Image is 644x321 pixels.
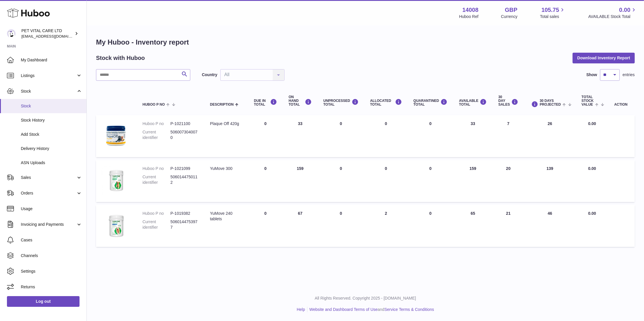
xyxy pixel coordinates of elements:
[21,34,85,38] span: [EMAIL_ADDRESS][DOMAIN_NAME]
[524,115,576,157] td: 26
[143,103,165,107] span: Huboo P no
[283,160,318,202] td: 159
[21,206,82,212] span: Usage
[318,115,364,157] td: 0
[143,129,171,140] dt: Current identifier
[96,54,145,62] h2: Stock with Huboo
[143,174,171,185] dt: Current identifier
[102,121,131,150] img: product image
[21,237,82,243] span: Cases
[501,14,518,19] div: Currency
[623,72,635,78] span: entries
[297,307,305,312] a: Help
[459,99,487,107] div: AVAILABLE Total
[96,38,635,47] h1: My Huboo - Inventory report
[143,219,171,230] dt: Current identifier
[283,115,318,157] td: 33
[540,99,561,107] span: 30 DAYS PROJECTED
[429,211,432,216] span: 0
[170,219,198,230] dd: 5060144753977
[21,284,82,290] span: Returns
[170,211,198,216] dd: P-1019382
[453,205,492,247] td: 65
[91,296,639,301] p: All Rights Reserved. Copyright 2025 - [DOMAIN_NAME]
[588,6,637,19] a: 0.00 AVAILABLE Stock Total
[143,121,171,126] dt: Huboo P no
[21,222,76,227] span: Invoicing and Payments
[364,160,408,202] td: 0
[323,99,359,107] div: UNPROCESSED Total
[21,269,82,274] span: Settings
[21,118,82,123] span: Stock History
[318,160,364,202] td: 0
[492,160,524,202] td: 20
[588,211,596,216] span: 0.00
[21,146,82,151] span: Delivery History
[210,121,242,126] div: Plaque Off 420g
[21,253,82,258] span: Channels
[248,205,283,247] td: 0
[364,205,408,247] td: 2
[254,99,277,107] div: DUE IN TOTAL
[21,160,82,166] span: ASN Uploads
[429,121,432,126] span: 0
[289,95,312,107] div: ON HAND Total
[614,103,629,107] div: Action
[210,211,242,222] div: YuMove 240 tablets
[414,99,448,107] div: QUARANTINED Total
[102,211,131,240] img: product image
[459,14,479,19] div: Huboo Ref
[498,95,518,107] div: 30 DAY SALES
[524,160,576,202] td: 139
[21,103,82,109] span: Stock
[462,6,479,14] strong: 14008
[429,166,432,171] span: 0
[248,115,283,157] td: 0
[170,174,198,185] dd: 5060144750112
[102,166,131,195] img: product image
[21,57,82,63] span: My Dashboard
[588,121,596,126] span: 0.00
[170,121,198,126] dd: P-1021100
[7,296,80,307] a: Log out
[248,160,283,202] td: 0
[586,72,597,78] label: Show
[210,166,242,171] div: YuMove 300
[588,166,596,171] span: 0.00
[573,53,635,63] button: Download Inventory Report
[21,175,76,180] span: Sales
[21,132,82,137] span: Add Stock
[540,14,566,19] span: Total sales
[318,205,364,247] td: 0
[21,73,76,78] span: Listings
[7,29,16,38] img: petvitalcare@gmail.com
[588,14,637,19] span: AVAILABLE Stock Total
[524,205,576,247] td: 46
[21,28,73,39] div: PET VITAL CARE LTD
[307,307,434,312] li: and
[384,307,434,312] a: Service Terms & Conditions
[170,166,198,171] dd: P-1021099
[541,6,559,14] span: 105.75
[202,72,217,78] label: Country
[453,115,492,157] td: 33
[370,99,402,107] div: ALLOCATED Total
[582,95,594,107] span: Total stock value
[143,166,171,171] dt: Huboo P no
[210,103,234,107] span: Description
[505,6,517,14] strong: GBP
[309,307,378,312] a: Website and Dashboard Terms of Use
[492,115,524,157] td: 7
[143,211,171,216] dt: Huboo P no
[492,205,524,247] td: 21
[170,129,198,140] dd: 5060073040070
[364,115,408,157] td: 0
[21,89,76,94] span: Stock
[619,6,630,14] span: 0.00
[283,205,318,247] td: 67
[540,6,566,19] a: 105.75 Total sales
[21,190,76,196] span: Orders
[453,160,492,202] td: 159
